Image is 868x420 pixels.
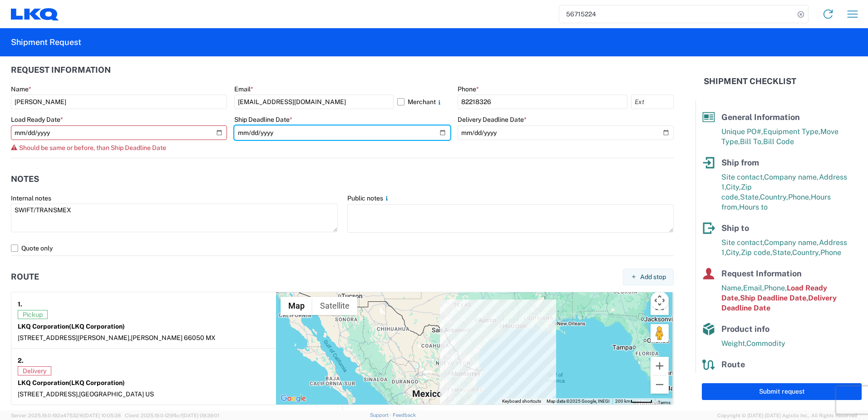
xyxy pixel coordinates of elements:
span: Route [721,360,745,369]
span: 200 km [615,399,631,404]
span: Commodity [746,339,785,348]
span: State, [772,248,792,257]
span: (LKQ Corporation) [69,323,125,330]
span: General Information [721,112,800,122]
h2: Route [11,272,39,281]
span: Country, [792,248,820,257]
span: Should be same or before, than Ship Deadline Date [19,144,166,151]
span: (LKQ Corporation) [69,379,125,386]
span: Weight, [721,339,746,348]
span: Bill Code [763,137,794,146]
span: [DATE] 09:39:01 [182,413,219,418]
label: Merchant [397,95,450,109]
label: Load Ready Date [11,115,63,124]
span: Zip code, [741,248,772,257]
label: Public notes [347,194,390,202]
span: Phone [820,248,841,257]
span: Company name, [764,238,819,247]
a: Support [370,412,393,418]
a: Open this area in Google Maps (opens a new window) [278,393,308,405]
label: Email [234,85,253,93]
label: Ship Deadline Date [234,115,292,124]
span: Add stop [640,273,666,281]
span: Email, [743,284,764,292]
span: State, [740,193,760,201]
span: Ship to [721,223,749,233]
span: Pickup [18,310,48,319]
label: Quote only [11,241,674,255]
img: Google [278,393,308,405]
button: Zoom in [651,357,669,375]
h2: Shipment Request [11,37,81,48]
span: Map data ©2025 Google, INEGI [547,399,610,404]
span: Site contact, [721,173,764,181]
h2: Request Information [11,65,111,75]
span: Ship from [721,158,759,167]
span: Company name, [764,173,819,181]
span: Request Information [721,269,802,278]
span: Name, [721,284,743,292]
strong: 1. [18,299,22,310]
span: Server: 2025.19.0-192a4753216 [11,413,121,418]
span: Client: 2025.19.0-129fbcf [125,413,219,418]
span: [STREET_ADDRESS], [18,390,79,398]
h2: Notes [11,175,39,184]
button: Drag Pegman onto the map to open Street View [651,324,669,342]
span: Hours to [739,203,768,211]
span: Bill To, [740,137,763,146]
span: Ship Deadline Date, [740,294,808,302]
strong: LKQ Corporation [18,323,125,330]
span: Copyright © [DATE]-[DATE] Agistix Inc., All Rights Reserved [717,411,857,420]
button: Submit request [702,383,862,400]
span: [GEOGRAPHIC_DATA] US [79,390,154,398]
input: Ext [631,95,674,109]
span: Phone, [764,284,787,292]
span: Phone, [788,193,811,201]
button: Add stop [623,269,674,285]
a: Feedback [393,412,416,418]
h2: Shipment Checklist [704,76,796,87]
span: Delivery [18,366,51,375]
a: Terms [658,400,671,405]
span: [STREET_ADDRESS][PERSON_NAME], [18,334,131,341]
button: Keyboard shortcuts [502,398,541,405]
span: Equipment Type, [763,127,820,136]
strong: 2. [18,355,24,366]
span: [DATE] 10:05:38 [84,413,121,418]
label: Internal notes [11,194,51,202]
label: Name [11,85,31,93]
button: Map camera controls [651,291,669,310]
button: Map Scale: 200 km per 44 pixels [612,398,655,405]
button: Zoom out [651,375,669,394]
button: Show satellite imagery [312,297,357,315]
span: Country, [760,193,788,201]
span: City, [726,183,741,191]
span: Site contact, [721,238,764,247]
span: Product info [721,324,769,334]
span: City, [726,248,741,257]
span: Unique PO#, [721,127,763,136]
input: Shipment, tracking or reference number [559,5,794,23]
span: [PERSON_NAME] 66050 MX [131,334,216,341]
strong: LKQ Corporation [18,379,125,386]
button: Show street map [281,297,312,315]
label: Delivery Deadline Date [458,115,527,124]
label: Phone [458,85,479,93]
